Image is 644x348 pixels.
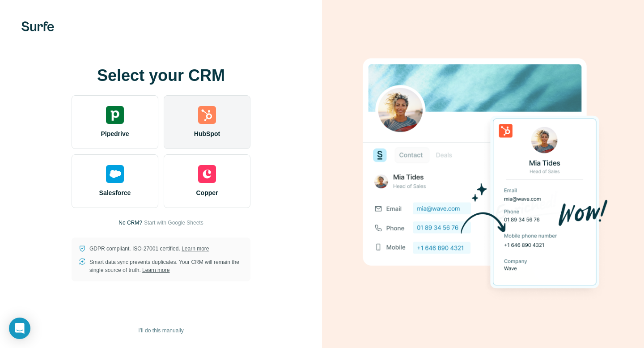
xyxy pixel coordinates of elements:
[101,129,129,138] span: Pipedrive
[198,106,216,124] img: hubspot's logo
[119,219,142,227] p: No CRM?
[144,219,203,227] button: Start with Google Sheets
[142,267,169,273] a: Learn more
[72,67,250,85] h1: Select your CRM
[194,129,220,138] span: HubSpot
[9,318,30,339] div: Open Intercom Messenger
[182,246,209,252] a: Learn more
[89,258,243,274] p: Smart data sync prevents duplicates. Your CRM will remain the single source of truth.
[196,188,218,197] span: Copper
[99,188,131,197] span: Salesforce
[358,44,608,304] img: HUBSPOT image
[106,106,124,124] img: pipedrive's logo
[198,165,216,183] img: copper's logo
[106,165,124,183] img: salesforce's logo
[89,245,209,253] p: GDPR compliant. ISO-27001 certified.
[21,21,54,31] img: Surfe's logo
[138,327,183,335] span: I’ll do this manually
[132,324,190,337] button: I’ll do this manually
